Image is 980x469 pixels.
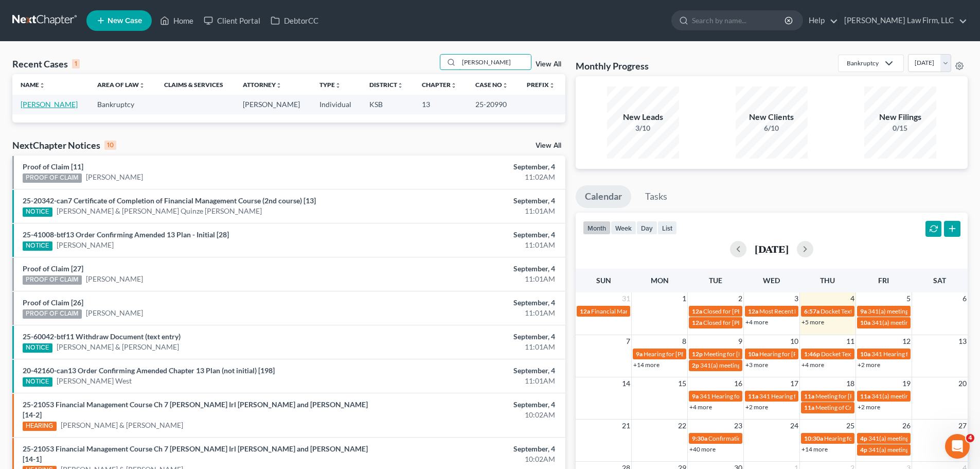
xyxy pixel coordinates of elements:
div: 10:02AM [384,454,555,464]
span: 10:30a [804,435,823,442]
span: 31 [621,292,631,305]
h2: [DATE] [755,244,789,254]
span: 9a [692,392,699,400]
span: Tue [709,276,722,285]
a: +3 more [745,361,768,369]
a: Typeunfold_more [319,81,341,89]
span: Hearing for [PERSON_NAME] [644,350,724,358]
button: week [611,221,636,235]
a: Districtunfold_more [369,81,403,89]
div: PROOF OF CLAIM [23,309,82,319]
td: KSB [361,95,414,114]
div: 3/10 [607,123,679,133]
span: 16 [733,377,743,390]
a: +4 more [801,361,824,369]
div: September, 4 [384,444,555,454]
div: 0/15 [864,123,936,133]
a: 20-42160-can13 Order Confirming Amended Chapter 13 Plan (not initial) [198] [23,366,275,375]
i: unfold_more [139,82,145,89]
input: Search by name... [459,55,531,70]
span: 8 [681,335,687,348]
span: Closed for [PERSON_NAME][GEOGRAPHIC_DATA] [703,319,843,326]
a: +2 more [858,403,880,411]
span: 1:46p [804,350,820,358]
td: 13 [414,95,467,114]
span: Financial Management for [PERSON_NAME] [591,307,711,315]
a: 25-41008-btf13 Order Confirming Amended 13 Plan - Initial [28] [23,230,229,239]
a: [PERSON_NAME] & [PERSON_NAME] [57,342,179,352]
span: 10a [860,319,870,326]
a: 25-20342-can7 Certificate of Completion of Financial Management Course (2nd course) [13] [23,196,316,205]
a: Proof of Claim [26] [23,298,83,307]
span: Hearing for [PERSON_NAME] [759,350,840,358]
a: [PERSON_NAME] [86,308,143,318]
span: 1 [681,292,687,305]
span: 22 [677,420,687,432]
span: 20 [957,377,968,390]
a: [PERSON_NAME] [86,274,143,284]
td: Individual [311,95,362,114]
span: 4p [860,435,867,442]
span: 14 [621,377,631,390]
span: 13 [957,335,968,348]
i: unfold_more [397,82,403,89]
a: 25-21053 Financial Management Course Ch 7 [PERSON_NAME] Irl [PERSON_NAME] and [PERSON_NAME] [14-1] [23,444,368,463]
div: 11:02AM [384,172,555,182]
a: Proof of Claim [27] [23,264,83,273]
a: 25-60042-btf11 Withdraw Document (text entry) [23,332,181,341]
div: September, 4 [384,162,555,172]
span: 24 [789,420,799,432]
a: Nameunfold_more [21,81,45,89]
div: 11:01AM [384,206,555,216]
div: NextChapter Notices [12,139,116,151]
span: 341(a) meeting for [PERSON_NAME] [868,446,968,454]
div: 6/10 [736,123,808,133]
div: 11:01AM [384,308,555,318]
div: September, 4 [384,196,555,206]
a: +2 more [858,361,880,369]
td: [PERSON_NAME] [235,95,311,114]
span: Docket Text: for [PERSON_NAME] [821,307,913,315]
span: 27 [957,420,968,432]
span: 341(a) meeting for [PERSON_NAME] [700,361,799,369]
div: 1 [72,59,80,68]
div: New Clients [736,111,808,123]
span: Closed for [PERSON_NAME] [703,307,780,315]
i: unfold_more [335,82,341,89]
div: 11:01AM [384,376,555,386]
iframe: Intercom live chat [945,434,970,459]
a: +5 more [801,318,824,326]
span: 11a [804,404,814,411]
a: +4 more [745,318,768,326]
span: Docket Text: for [821,350,864,358]
div: Bankruptcy [847,59,879,67]
span: 12a [692,319,702,326]
span: 11a [748,392,758,400]
span: 4 [966,434,974,442]
i: unfold_more [276,82,282,89]
span: 7 [625,335,631,348]
div: September, 4 [384,366,555,376]
span: Sat [933,276,946,285]
span: 341(a) meeting for [PERSON_NAME] [868,435,968,442]
a: [PERSON_NAME] & [PERSON_NAME] [61,420,183,430]
td: Bankruptcy [89,95,156,114]
a: [PERSON_NAME] Law Firm, LLC [839,11,967,30]
span: Meeting of Creditors for [PERSON_NAME] [815,404,930,411]
a: [PERSON_NAME] [86,172,143,182]
span: 26 [901,420,912,432]
div: NOTICE [23,343,52,353]
span: 341 Hearing for [PERSON_NAME] [871,350,964,358]
a: Tasks [636,185,676,208]
div: 11:01AM [384,342,555,352]
a: [PERSON_NAME] West [57,376,132,386]
button: list [657,221,677,235]
span: 15 [677,377,687,390]
span: 12p [692,350,703,358]
a: Area of Lawunfold_more [97,81,145,89]
i: unfold_more [451,82,457,89]
span: 6 [961,292,968,305]
span: Thu [820,276,835,285]
a: 25-21053 Financial Management Course Ch 7 [PERSON_NAME] Irl [PERSON_NAME] and [PERSON_NAME] [14-2] [23,400,368,419]
a: View All [536,61,561,68]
